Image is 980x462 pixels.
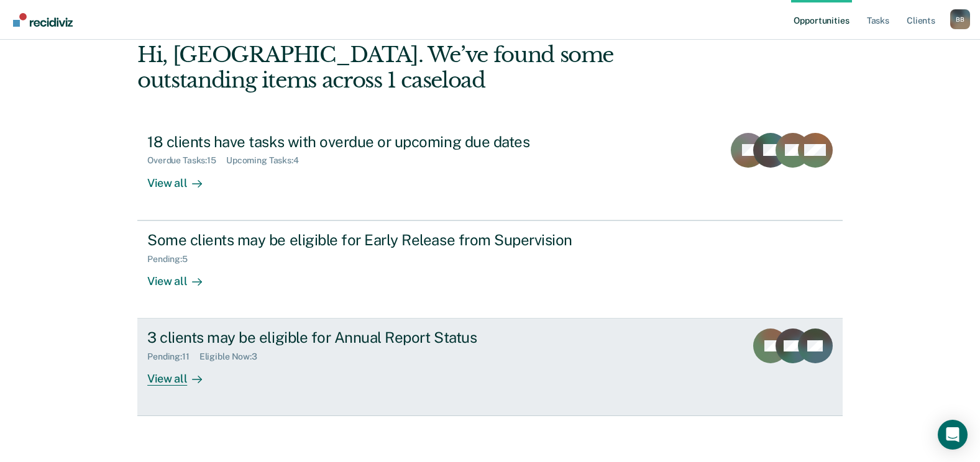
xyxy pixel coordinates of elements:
div: B B [950,9,970,29]
div: View all [147,362,217,386]
div: 18 clients have tasks with overdue or upcoming due dates [147,133,584,151]
div: 3 clients may be eligible for Annual Report Status [147,328,584,346]
div: Open Intercom Messenger [938,420,968,450]
div: Some clients may be eligible for Early Release from Supervision [147,231,584,249]
a: 18 clients have tasks with overdue or upcoming due datesOverdue Tasks:15Upcoming Tasks:4View all [137,123,843,220]
div: Pending : 11 [147,351,199,362]
div: Hi, [GEOGRAPHIC_DATA]. We’ve found some outstanding items across 1 caseload [137,42,702,93]
div: Upcoming Tasks : 4 [226,155,309,166]
div: View all [147,264,217,288]
div: Eligible Now : 3 [199,351,267,362]
div: View all [147,166,217,190]
div: Pending : 5 [147,254,198,265]
a: 3 clients may be eligible for Annual Report StatusPending:11Eligible Now:3View all [137,319,843,416]
div: Overdue Tasks : 15 [147,155,226,166]
a: Some clients may be eligible for Early Release from SupervisionPending:5View all [137,220,843,319]
img: Recidiviz [13,13,73,27]
button: Profile dropdown button [950,9,970,29]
